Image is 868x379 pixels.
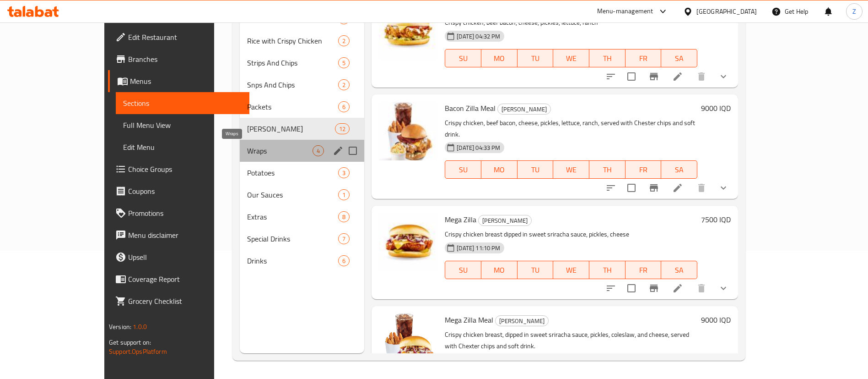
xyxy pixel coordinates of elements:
[338,233,350,244] div: items
[128,32,242,43] span: Edit Restaurant
[108,180,249,202] a: Coupons
[661,160,697,179] button: SA
[521,264,550,277] span: TU
[589,160,625,179] button: TH
[240,162,364,184] div: Potatoes3
[701,102,731,115] h6: 9000 IQD
[240,96,364,118] div: Packets6
[338,255,350,266] div: items
[123,98,242,109] span: Sections
[625,261,662,279] button: FR
[108,224,249,246] a: Menu disclaimer
[449,163,478,176] span: SU
[247,35,338,46] span: Rice with Crispy Chicken
[600,277,622,299] button: sort-choices
[557,52,586,65] span: WE
[453,244,504,253] span: [DATE] 11:10 PM
[313,147,323,155] span: 4
[701,313,731,326] h6: 9000 IQD
[481,49,518,67] button: MO
[133,321,147,333] span: 1.0.0
[339,257,349,265] span: 6
[128,252,242,263] span: Upsell
[485,264,514,277] span: MO
[629,264,658,277] span: FR
[339,235,349,243] span: 7
[339,103,349,111] span: 6
[701,213,731,226] h6: 7500 IQD
[247,123,335,134] div: Chucks Zilla
[453,143,504,152] span: [DATE] 04:33 PM
[247,233,338,244] div: Special Drinks
[643,277,665,299] button: Branch-specific-item
[240,118,364,140] div: [PERSON_NAME]12
[379,313,437,372] img: Mega Zilla Meal
[696,6,757,16] div: [GEOGRAPHIC_DATA]
[379,213,437,272] img: Mega Zilla
[661,49,697,67] button: SA
[335,125,349,133] span: 12
[339,169,349,177] span: 3
[247,101,338,112] span: Packets
[557,264,586,277] span: WE
[712,177,734,199] button: show more
[247,211,338,222] span: Extras
[240,140,364,162] div: Wraps4edit
[116,92,249,114] a: Sections
[665,264,694,277] span: SA
[478,215,532,226] div: Chucks Zilla
[339,59,349,67] span: 5
[108,268,249,290] a: Coverage Report
[553,49,589,67] button: WE
[445,49,481,67] button: SU
[712,277,734,299] button: show more
[600,66,622,88] button: sort-choices
[449,264,478,277] span: SU
[589,261,625,279] button: TH
[718,182,729,193] svg: Show Choices
[672,71,683,82] a: Edit menu item
[479,215,531,226] span: [PERSON_NAME]
[498,104,550,115] span: [PERSON_NAME]
[672,283,683,294] a: Edit menu item
[622,279,641,298] span: Select to update
[521,52,550,65] span: TU
[665,52,694,65] span: SA
[379,102,437,160] img: Bacon Zilla Meal
[339,81,349,89] span: 2
[240,74,364,96] div: Snps And Chips2
[661,261,697,279] button: SA
[247,189,338,200] div: Our Sauces
[108,246,249,268] a: Upsell
[712,66,734,88] button: show more
[128,208,242,219] span: Promotions
[453,32,504,41] span: [DATE] 04:32 PM
[690,66,712,88] button: delete
[247,79,338,90] span: Snps And Chips
[449,52,478,65] span: SU
[629,163,658,176] span: FR
[240,184,364,206] div: Our Sauces1
[553,160,589,179] button: WE
[339,213,349,221] span: 8
[589,49,625,67] button: TH
[518,160,554,179] button: TU
[247,167,338,178] div: Potatoes
[718,71,729,82] svg: Show Choices
[665,163,694,176] span: SA
[625,160,662,179] button: FR
[247,255,338,266] span: Drinks
[338,167,350,178] div: items
[108,48,249,70] a: Branches
[128,186,242,197] span: Coupons
[379,2,437,60] img: Bacon Zilla
[108,26,249,48] a: Edit Restaurant
[445,101,496,115] span: Bacon Zilla Meal
[116,114,249,136] a: Full Menu View
[445,117,697,140] p: Crispy chicken, beef bacon, cheese, pickles, lettuce, ranch, served with Chester chips and soft d...
[123,120,242,131] span: Full Menu View
[108,158,249,180] a: Choice Groups
[622,67,641,86] span: Select to update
